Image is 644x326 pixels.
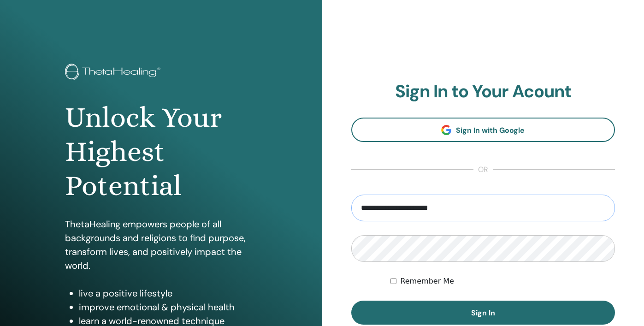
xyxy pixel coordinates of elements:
div: Keep me authenticated indefinitely or until I manually logout [390,276,615,287]
h1: Unlock Your Highest Potential [65,101,257,203]
label: Remember Me [400,276,454,287]
span: Sign In with Google [456,125,525,135]
li: live a positive lifestyle [79,286,257,300]
span: Sign In [471,308,495,318]
li: improve emotional & physical health [79,300,257,314]
p: ThetaHealing empowers people of all backgrounds and religions to find purpose, transform lives, a... [65,217,257,273]
h2: Sign In to Your Acount [351,81,615,102]
button: Sign In [351,301,615,325]
span: or [473,164,493,175]
a: Sign In with Google [351,118,615,142]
